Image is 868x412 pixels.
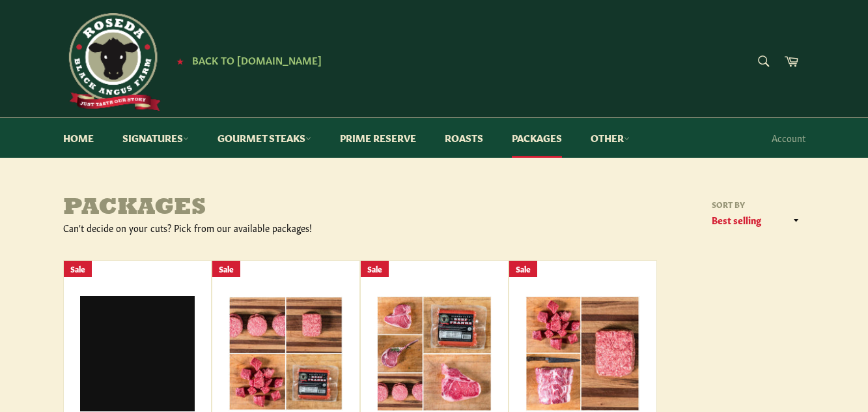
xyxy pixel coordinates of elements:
[63,13,161,111] img: Roseda Beef
[192,53,322,66] span: Back to [DOMAIN_NAME]
[170,55,322,66] a: ★ Back to [DOMAIN_NAME]
[361,261,389,277] div: Sale
[212,261,240,277] div: Sale
[327,118,429,158] a: Prime Reserve
[708,199,805,210] label: Sort by
[109,118,202,158] a: Signatures
[229,297,343,411] img: Favorites Sampler
[377,296,492,411] img: Grill Master Pack
[63,222,434,234] div: Can't decide on your cuts? Pick from our available packages!
[499,118,575,158] a: Packages
[64,261,92,277] div: Sale
[176,55,184,66] span: ★
[509,261,537,277] div: Sale
[432,118,496,158] a: Roasts
[765,119,812,157] a: Account
[50,118,107,158] a: Home
[63,196,434,222] h1: Packages
[204,118,324,158] a: Gourmet Steaks
[525,296,640,411] img: Host With The Most
[578,118,643,158] a: Other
